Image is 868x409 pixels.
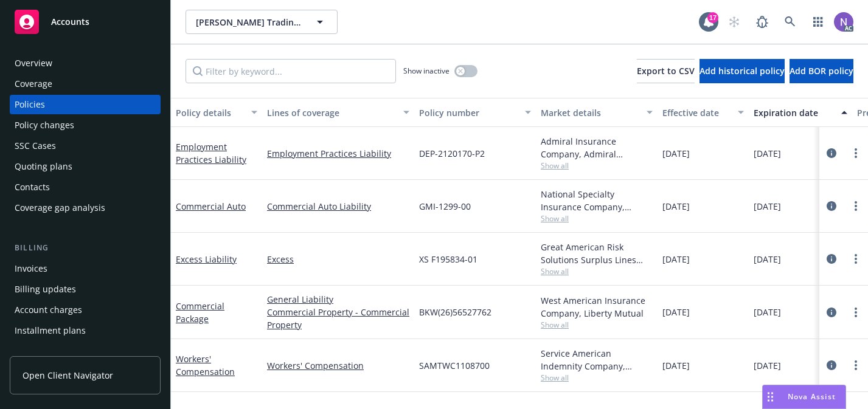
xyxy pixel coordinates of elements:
[267,253,409,266] a: Excess
[541,373,653,383] span: Show all
[10,115,161,135] a: Policy changes
[196,16,301,29] span: [PERSON_NAME] Trading Corporation
[419,359,490,372] span: SAMTWC1108700
[10,53,161,73] a: Overview
[419,200,471,213] span: GMI-1299-00
[10,157,161,176] a: Quoting plans
[790,59,853,83] button: Add BOR policy
[790,65,853,77] span: Add BOR policy
[536,98,658,127] button: Market details
[414,98,536,127] button: Policy number
[824,199,839,213] a: circleInformation
[658,98,749,127] button: Effective date
[267,359,409,372] a: Workers' Compensation
[824,305,839,320] a: circleInformation
[267,293,409,306] a: General Liability
[419,306,491,318] span: BKW(26)56527762
[541,241,653,266] div: Great American Risk Solutions Surplus Lines Insurance Company, Great American Insurance Group, Am...
[10,198,161,218] a: Coverage gap analysis
[403,66,450,76] span: Show inactive
[637,65,695,77] span: Export to CSV
[176,106,244,119] div: Policy details
[637,59,695,83] button: Export to CSV
[176,201,246,212] a: Commercial Auto
[10,280,161,299] a: Billing updates
[267,200,409,213] a: Commercial Auto Liability
[186,59,396,83] input: Filter by keyword...
[754,106,834,119] div: Expiration date
[171,98,262,127] button: Policy details
[262,98,414,127] button: Lines of coverage
[267,306,409,331] a: Commercial Property - Commercial Property
[849,199,863,213] a: more
[778,10,802,34] a: Search
[749,98,852,127] button: Expiration date
[754,200,781,213] span: [DATE]
[722,10,746,34] a: Start snowing
[541,266,653,277] span: Show all
[849,305,863,320] a: more
[15,300,82,320] div: Account charges
[10,321,161,340] a: Installment plans
[15,95,45,114] div: Policies
[176,141,246,165] a: Employment Practices Liability
[15,198,105,218] div: Coverage gap analysis
[15,259,47,278] div: Invoices
[15,53,52,73] div: Overview
[754,253,781,266] span: [DATE]
[10,74,161,94] a: Coverage
[541,135,653,160] div: Admiral Insurance Company, Admiral Insurance Group ([PERSON_NAME] Corporation), RT Specialty Insu...
[707,12,718,23] div: 17
[419,253,477,266] span: XS F195834-01
[10,259,161,278] a: Invoices
[15,177,50,197] div: Contacts
[267,106,396,119] div: Lines of coverage
[10,5,161,39] a: Accounts
[15,321,86,340] div: Installment plans
[15,157,72,176] div: Quoting plans
[700,59,785,83] button: Add historical policy
[788,391,836,402] span: Nova Assist
[541,106,639,119] div: Market details
[754,359,781,372] span: [DATE]
[541,294,653,320] div: West American Insurance Company, Liberty Mutual
[541,213,653,224] span: Show all
[267,147,409,160] a: Employment Practices Liability
[541,347,653,373] div: Service American Indemnity Company, Service American Indemnity Company, Method Insurance
[662,106,731,119] div: Effective date
[762,385,846,409] button: Nova Assist
[23,369,113,382] span: Open Client Navigator
[662,200,690,213] span: [DATE]
[834,12,853,32] img: photo
[15,136,56,156] div: SSC Cases
[176,353,235,377] a: Workers' Compensation
[763,385,778,408] div: Drag to move
[10,95,161,114] a: Policies
[541,160,653,171] span: Show all
[176,253,237,265] a: Excess Liability
[754,306,781,318] span: [DATE]
[849,252,863,266] a: more
[750,10,774,34] a: Report a Bug
[15,74,52,94] div: Coverage
[10,177,161,197] a: Contacts
[10,300,161,320] a: Account charges
[419,106,518,119] div: Policy number
[662,147,690,160] span: [DATE]
[10,242,161,254] div: Billing
[662,253,690,266] span: [DATE]
[754,147,781,160] span: [DATE]
[541,188,653,213] div: National Specialty Insurance Company, [PERSON_NAME] Insurance, GMI Insurance
[849,146,863,160] a: more
[51,17,89,27] span: Accounts
[824,252,839,266] a: circleInformation
[824,146,839,160] a: circleInformation
[700,65,785,77] span: Add historical policy
[662,359,690,372] span: [DATE]
[10,136,161,156] a: SSC Cases
[186,10,338,34] button: [PERSON_NAME] Trading Corporation
[15,115,74,135] div: Policy changes
[849,358,863,373] a: more
[806,10,830,34] a: Switch app
[15,280,76,299] div: Billing updates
